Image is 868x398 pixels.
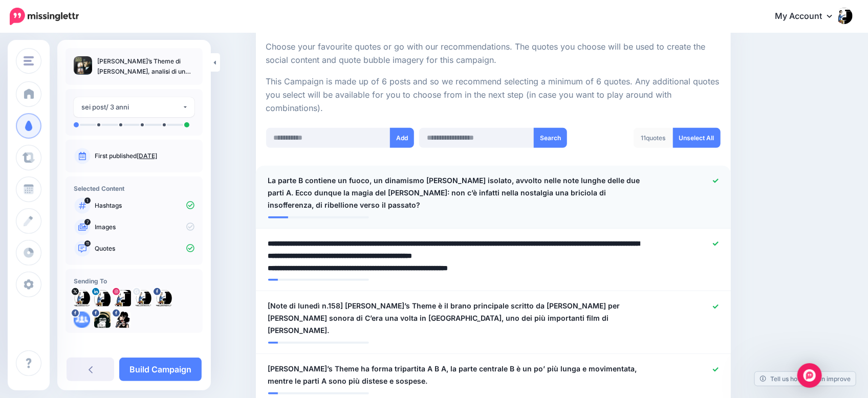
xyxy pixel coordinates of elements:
div: Open Intercom Messenger [797,363,822,388]
p: [PERSON_NAME]’s Theme di [PERSON_NAME], analisi di un capolavoro [97,56,194,77]
h4: Sending To [74,277,194,285]
span: La parte B contiene un fuoco, un dinamismo [PERSON_NAME] isolato, avvolto nelle note lunghe delle... [268,174,641,211]
img: Missinglettr [10,8,79,25]
img: 89851976_516648795922585_4336184366267891712_n-bsa81116.png [115,312,131,328]
p: Choose your favourite quotes or go with our recommendations. The quotes you choose will be used t... [266,40,721,67]
button: sei post/ 3 anni [74,97,194,117]
img: picture-bsa81111.png [156,290,172,306]
img: 5_2zSM9mMSk-bsa81112.png [74,312,90,328]
span: [Note di lunedì n.158] [PERSON_NAME]’s Theme è il brano principale scritto da [PERSON_NAME] per [... [268,300,641,337]
img: AOh14GiiPzDlo04bh4TWCuoNTZxJl-OwU8OYnMgtBtAPs96-c-61516.png [135,290,151,306]
span: 11 [641,134,646,142]
span: 11 [84,240,91,247]
a: Tell us how we can improve [755,372,856,386]
span: [PERSON_NAME]’s Theme ha forma tripartita A B A, la parte centrale B è un po’ più lunga e movimen... [268,363,641,387]
img: menu.png [24,56,34,65]
h4: Selected Content [74,185,194,192]
img: picture-bsa81113.png [94,312,111,328]
div: quotes [634,128,674,148]
img: 1570549342741-45007.png [94,290,111,306]
p: First published [95,151,194,161]
span: 1 [84,197,91,204]
img: HttGZ6uy-27053.png [74,290,90,306]
button: Add [390,128,414,148]
p: This Campaign is made up of 6 posts and so we recommend selecting a minimum of 6 quotes. Any addi... [266,75,721,115]
a: [DATE] [137,152,157,160]
img: 411e646022c7b05dd016e18d03fcc5bf_thumb.jpg [74,56,92,75]
button: Search [534,128,567,148]
div: sei post/ 3 anni [81,101,182,113]
a: Unselect All [673,128,721,148]
p: Hashtags [95,201,194,210]
span: 7 [84,219,91,225]
a: My Account [765,4,853,29]
img: 64807065_1150739275111504_7951963907948544000_n-bsa102601.jpg [115,290,131,306]
p: Images [95,223,194,232]
p: Quotes [95,244,194,253]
